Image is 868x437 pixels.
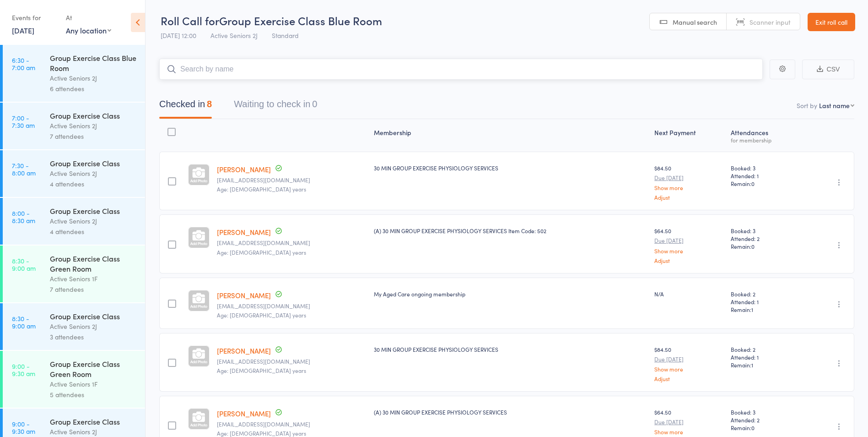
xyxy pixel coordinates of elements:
small: Due [DATE] [654,419,723,425]
button: Checked in8 [159,94,212,119]
div: Active Seniors 2J [50,321,137,332]
a: Show more [654,429,723,435]
span: Active Seniors 2J [210,31,258,40]
div: Group Exercise Class Green Room [50,253,137,273]
button: Waiting to check in0 [234,94,317,119]
span: Age: [DEMOGRAPHIC_DATA] years [217,185,306,193]
span: Age: [DEMOGRAPHIC_DATA] years [217,311,306,319]
div: 6 attendees [50,83,137,94]
span: 1 [751,361,753,369]
small: beaubois@tpg.com.au [217,177,367,183]
div: Active Seniors 2J [50,120,137,131]
span: Booked: 2 [731,345,798,353]
span: 0 [751,424,755,432]
input: Search by name [159,59,763,80]
div: 7 attendees [50,131,137,142]
time: 7:00 - 7:30 am [12,114,35,129]
span: Booked: 2 [731,290,798,298]
div: 5 attendees [50,389,137,400]
div: Active Seniors 2J [50,216,137,226]
label: Sort by [797,101,817,110]
button: CSV [802,60,854,79]
div: $84.50 [654,345,723,382]
span: 0 [751,180,755,187]
div: Group Exercise Class [50,311,137,321]
span: Attended: 2 [731,235,798,242]
small: Due [DATE] [654,237,723,244]
time: 7:30 - 8:00 am [12,162,36,176]
small: suenurse99@gmail.com [217,421,367,427]
span: 0 [751,242,755,250]
div: N/A [654,290,723,298]
div: Group Exercise Class Blue Room [50,53,137,73]
span: 1 [751,306,753,313]
span: Attended: 2 [731,416,798,424]
small: Due [DATE] [654,356,723,362]
a: [PERSON_NAME] [217,409,271,418]
a: Adjust [654,257,723,263]
div: At [66,10,111,25]
div: 8 [207,99,212,109]
div: 4 attendees [50,179,137,189]
div: 3 attendees [50,332,137,342]
a: [PERSON_NAME] [217,346,271,355]
div: 30 MIN GROUP EXERCISE PHYSIOLOGY SERVICES [374,345,647,353]
time: 8:30 - 9:00 am [12,315,36,329]
span: Attended: 1 [731,298,798,306]
time: 6:30 - 7:00 am [12,56,35,71]
div: Membership [370,123,651,147]
span: Age: [DEMOGRAPHIC_DATA] years [217,429,306,437]
a: [PERSON_NAME] [217,164,271,174]
a: [DATE] [12,25,34,35]
small: pipbloomfield80@gmail.com [217,240,367,246]
div: Last name [819,101,850,110]
time: 9:00 - 9:30 am [12,420,35,435]
div: Group Exercise Class [50,416,137,426]
time: 8:30 - 9:00 am [12,257,36,272]
a: 8:30 -9:00 amGroup Exercise Class Green RoomActive Seniors 1F7 attendees [3,246,145,302]
a: 7:30 -8:00 amGroup Exercise ClassActive Seniors 2J4 attendees [3,150,145,197]
span: Booked: 3 [731,408,798,416]
a: 7:00 -7:30 amGroup Exercise ClassActive Seniors 2J7 attendees [3,103,145,149]
div: $84.50 [654,164,723,200]
div: (A) 30 MIN GROUP EXERCISE PHYSIOLOGY SERVICES Item Code: 502 [374,227,647,235]
div: Active Seniors 1F [50,379,137,389]
a: 9:00 -9:30 amGroup Exercise Class Green RoomActive Seniors 1F5 attendees [3,351,145,408]
div: Next Payment [651,123,727,147]
span: Remain: [731,242,798,250]
small: roslynlindsay@bigpond.com [217,358,367,365]
a: Show more [654,366,723,372]
span: Age: [DEMOGRAPHIC_DATA] years [217,248,306,256]
div: Active Seniors 2J [50,426,137,437]
a: [PERSON_NAME] [217,227,271,237]
div: (A) 30 MIN GROUP EXERCISE PHYSIOLOGY SERVICES [374,408,647,416]
div: Atten­dances [727,123,802,147]
span: Remain: [731,180,798,187]
time: 9:00 - 9:30 am [12,362,35,377]
a: 6:30 -7:00 amGroup Exercise Class Blue RoomActive Seniors 2J6 attendees [3,45,145,102]
div: 0 [312,99,317,109]
a: Exit roll call [808,13,855,31]
span: Remain: [731,424,798,432]
span: [DATE] 12:00 [161,31,196,40]
div: Any location [66,25,111,35]
div: 4 attendees [50,226,137,237]
a: Adjust [654,194,723,200]
span: Booked: 3 [731,227,798,235]
div: Group Exercise Class [50,110,137,120]
span: Remain: [731,361,798,369]
div: Active Seniors 1F [50,273,137,284]
span: Standard [272,31,299,40]
span: Attended: 1 [731,353,798,361]
a: Show more [654,248,723,254]
a: 8:30 -9:00 amGroup Exercise ClassActive Seniors 2J3 attendees [3,303,145,350]
span: Booked: 3 [731,164,798,172]
span: Manual search [673,17,717,27]
a: [PERSON_NAME] [217,290,271,300]
a: Show more [654,185,723,191]
div: Group Exercise Class [50,158,137,168]
small: Due [DATE] [654,175,723,181]
span: Remain: [731,306,798,313]
div: My Aged Care ongoing membership [374,290,647,298]
div: Events for [12,10,57,25]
